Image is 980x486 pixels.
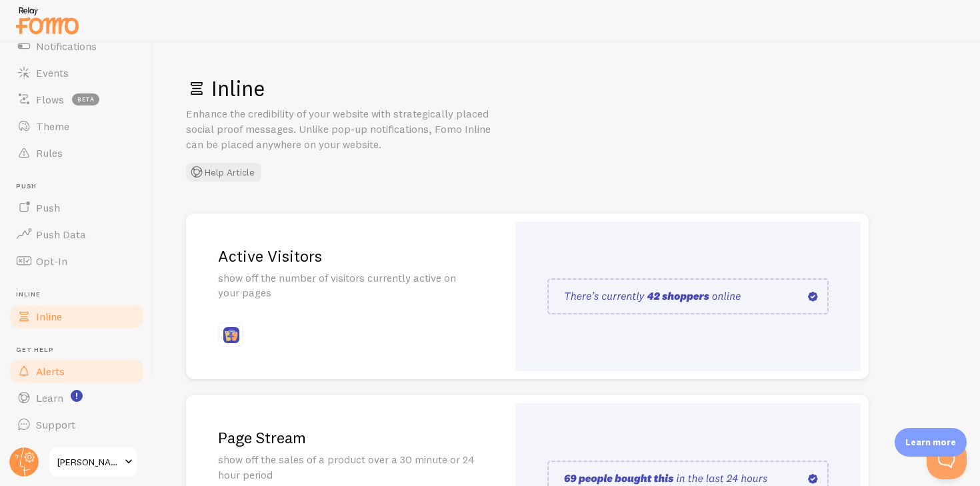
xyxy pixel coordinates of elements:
[186,163,261,182] button: Help Article
[36,201,60,214] span: Push
[36,418,75,431] span: Support
[8,303,145,330] a: Inline
[8,194,145,221] a: Push
[14,3,81,37] img: fomo-relay-logo-orange.svg
[927,439,967,479] iframe: Help Scout Beacon - Open
[8,385,145,411] a: Learn
[36,364,65,378] span: Alerts
[8,140,145,166] a: Rules
[71,390,83,402] svg: <p>Watch New Feature Tutorials!</p>
[895,428,967,457] div: Learn more
[223,327,239,343] img: fomo_icons_pageviews.svg
[16,182,145,191] span: Push
[36,254,67,268] span: Opt-In
[36,66,69,79] span: Events
[186,106,506,152] p: Enhance the credibility of your website with strategically placed social proof messages. Unlike p...
[36,391,63,405] span: Learn
[218,427,475,448] h2: Page Stream
[16,346,145,354] span: Get Help
[547,278,829,314] img: pageviews.svg
[36,146,63,160] span: Rules
[36,93,64,106] span: Flows
[36,310,62,323] span: Inline
[218,452,475,483] p: show off the sales of a product over a 30 minute or 24 hour period
[36,39,97,53] span: Notifications
[8,33,145,59] a: Notifications
[8,411,145,438] a: Support
[36,228,86,241] span: Push Data
[186,75,948,102] h1: Inline
[16,290,145,299] span: Inline
[218,270,475,301] p: show off the number of visitors currently active on your pages
[905,436,956,449] p: Learn more
[8,358,145,385] a: Alerts
[8,248,145,274] a: Opt-In
[36,119,69,133] span: Theme
[8,59,145,86] a: Events
[8,86,145,113] a: Flows beta
[72,93,99,105] span: beta
[8,221,145,248] a: Push Data
[57,454,121,470] span: [PERSON_NAME]
[48,446,138,478] a: [PERSON_NAME]
[218,246,475,266] h2: Active Visitors
[8,113,145,140] a: Theme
